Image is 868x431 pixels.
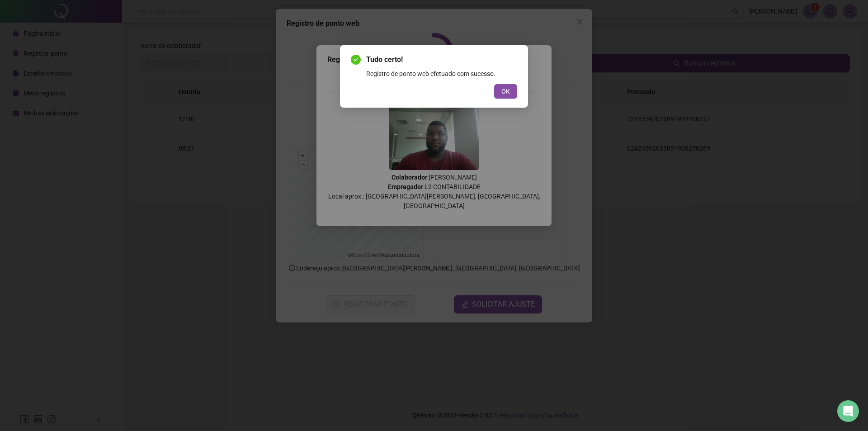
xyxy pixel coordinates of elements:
[366,54,517,65] span: Tudo certo!
[351,55,361,65] span: check-circle
[494,84,517,99] button: OK
[501,86,510,96] span: OK
[366,69,517,79] div: Registro de ponto web efetuado com sucesso.
[837,400,859,422] div: Open Intercom Messenger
